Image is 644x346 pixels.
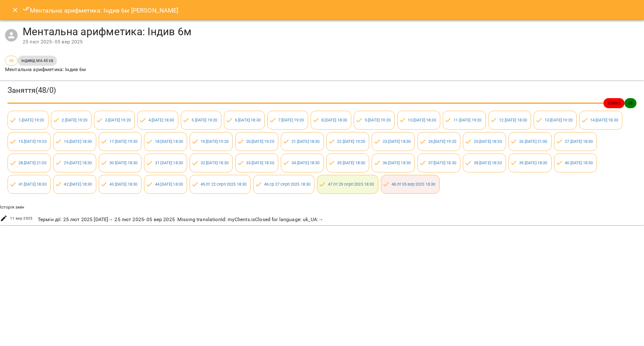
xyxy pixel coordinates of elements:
[109,182,137,187] a: 43.[DATE] 18:30
[291,160,319,165] a: 34.[DATE] 18:30
[19,139,47,144] a: 15.[DATE] 19:20
[278,118,304,122] a: 7.[DATE] 19:20
[105,118,131,122] a: 3.[DATE] 19:20
[201,182,247,187] a: 45.пт 22 серп 2025 18:30
[155,139,183,144] a: 18.[DATE] 18:30
[8,86,636,95] h3: Заняття ( 48 / 0 )
[519,139,547,144] a: 26.[DATE] 21:00
[565,139,593,144] a: 27.[DATE] 18:30
[201,139,229,144] a: 19.[DATE] 19:20
[474,160,502,165] a: 38.[DATE] 18:30
[201,160,229,165] a: 32.[DATE] 18:30
[109,160,137,165] a: 30.[DATE] 18:30
[337,160,365,165] a: 35.[DATE] 18:30
[192,118,217,122] a: 5.[DATE] 19:20
[565,160,593,165] a: 40.[DATE] 18:30
[64,182,92,187] a: 42.[DATE] 18:30
[545,118,573,122] a: 13.[DATE] 19:20
[19,160,47,165] a: 28.[DATE] 21:00
[23,5,179,15] h6: Ментальна арифметика: Індив 6м [PERSON_NAME]
[321,118,347,122] a: 8.[DATE] 18:30
[64,139,92,144] a: 16.[DATE] 18:30
[148,118,174,122] a: 4.[DATE] 18:30
[8,3,23,18] button: Close
[391,182,435,187] a: 48.пт 05 вер 2025 18:30
[337,139,365,144] a: 22.[DATE] 19:20
[62,118,87,122] a: 2.[DATE] 19:20
[19,118,44,122] a: 1.[DATE] 19:20
[428,139,456,144] a: 24.[DATE] 19:20
[499,118,527,122] a: 12.[DATE] 18:30
[625,100,636,106] span: 0 $
[474,139,502,144] a: 25.[DATE] 18:30
[19,182,47,187] a: 41.[DATE] 18:30
[5,58,17,64] span: 48
[176,215,325,225] div: Missing translationId: myClients.isClosed for language: uk_UA : →
[519,160,547,165] a: 39.[DATE] 18:30
[383,139,411,144] a: 23.[DATE] 18:30
[155,182,183,187] a: 44.[DATE] 18:30
[328,182,374,187] a: 47.пт 29 серп 2025 18:30
[18,58,57,64] span: індивід МА 45 хв
[235,118,261,122] a: 6.[DATE] 18:30
[264,182,311,187] a: 46.ср 27 серп 2025 18:30
[291,139,319,144] a: 21.[DATE] 18:30
[246,139,274,144] a: 20.[DATE] 19:20
[10,215,33,222] span: 11 вер 2025
[109,139,137,144] a: 17.[DATE] 19:20
[408,118,436,122] a: 10.[DATE] 18:30
[246,160,274,165] a: 33.[DATE] 18:30
[155,160,183,165] a: 31.[DATE] 18:30
[383,160,411,165] a: 36.[DATE] 18:30
[36,215,176,225] div: Термін дії : 25 лют 2025 [DATE] → 25 лют 2025 - 05 вер 2025
[365,118,391,122] a: 9.[DATE] 19:20
[590,118,618,122] a: 14.[DATE] 18:30
[603,100,625,106] span: 32400 $
[5,66,86,73] p: Ментальна арифметика: Індив 6м
[23,25,639,38] h4: Ментальна арифметика: Індив 6м
[23,38,639,46] div: 25 лют 2025 - 05 вер 2025
[64,160,92,165] a: 29.[DATE] 18:30
[428,160,456,165] a: 37.[DATE] 18:30
[453,118,481,122] a: 11.[DATE] 19:20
